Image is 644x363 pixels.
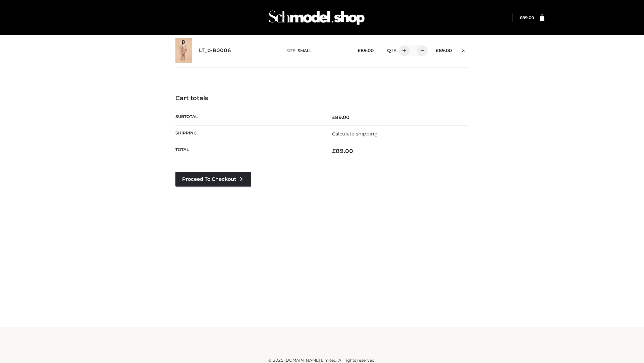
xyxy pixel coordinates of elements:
a: Remove this item [459,45,469,54]
h4: Cart totals [175,95,469,102]
span: SMALL [298,48,312,53]
span: £ [358,48,361,53]
bdi: 89.00 [332,148,353,154]
a: LT_b-B0006 [199,47,231,54]
bdi: 89.00 [358,48,374,53]
bdi: 89.00 [332,114,350,120]
a: £89.00 [520,15,534,20]
div: QTY: [380,45,425,56]
th: Shipping [175,125,322,142]
a: Proceed to Checkout [175,172,251,187]
bdi: 89.00 [436,48,452,53]
a: Calculate shipping [332,131,378,137]
bdi: 89.00 [520,15,534,20]
p: size : [286,48,347,54]
th: Total [175,142,322,160]
img: Schmodel Admin 964 [266,4,367,31]
th: Subtotal [175,109,322,125]
span: £ [436,48,439,53]
img: LT_b-B0006 - SMALL [175,38,192,63]
span: £ [332,114,335,120]
span: £ [520,15,522,20]
span: £ [332,148,336,154]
